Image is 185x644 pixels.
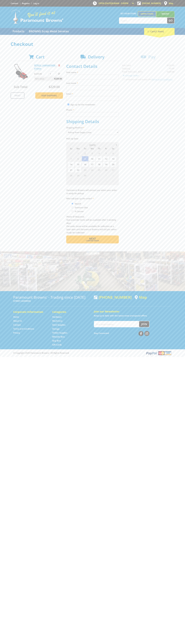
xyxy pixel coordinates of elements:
[82,147,88,150] span: Tu
[119,11,138,16] span: Set your store
[155,30,164,33] span: (1 item)
[144,28,175,35] div: Cart
[52,343,62,346] a: Go to the Gift Cards page
[75,178,81,184] span: 6
[167,18,174,23] button: Go
[66,64,119,69] h2: Contact Details
[11,28,26,35] a: Go to the Products page
[13,310,47,314] h5: Corporate Information
[72,207,73,208] input: Please select who will pick up the order.
[103,178,109,184] span: 10
[89,162,95,167] span: 17
[34,64,57,70] a: PETROL LAWNMOWER - 410mm
[74,201,82,206] label: Myself
[13,64,29,80] img: PETROL LAWNMOWER - 410mm
[96,151,102,156] span: 4
[33,2,39,5] a: Log in
[74,205,89,210] label: Someone Else
[66,197,119,200] label: Who will pick up the order?
[74,209,85,214] label: A Courier
[89,237,96,240] span: Next
[94,321,139,327] input: Your email address
[66,119,119,124] h2: Shipping Details
[70,103,95,106] label: Sign up for the newsletter
[49,85,60,89] span: $229.00
[96,162,102,167] span: 18
[75,167,81,173] span: 22
[94,314,172,317] p: Keep up to date with the latest news and special offers.
[66,189,117,195] em: Paramount Browns will contact you when your order is ready for pickup
[89,156,95,161] span: 10
[110,151,117,156] span: 6
[94,330,149,336] div: Stay Connected
[96,147,102,150] span: Th
[89,144,96,146] span: [DATE]
[89,167,95,173] span: 24
[52,331,67,334] a: Go to the Timber Supplies page
[75,156,81,161] span: 8
[135,295,147,299] a: View a map of Gepps Cross location
[11,92,24,99] a: Print
[103,167,109,173] span: 26
[66,137,119,140] label: Pick Up Date
[52,323,65,326] a: Go to the Steel Supplies page
[103,147,109,150] span: Fr
[145,351,172,356] img: PayPal, Mastercard, Visa accepted
[112,2,128,5] span: 8:00am - 5:00pm
[34,72,48,75] p: $229.00
[72,240,113,242] span: Confirm order
[156,11,175,21] a: Mount [PERSON_NAME]
[68,173,74,178] span: 28
[52,319,62,322] a: Go to the Machinery page
[34,77,63,81] p: Item total:
[75,173,81,178] span: 29
[66,85,119,90] input: Please enter your last name.
[66,235,119,243] button: Next Confirm order
[75,151,81,156] span: 1
[110,162,117,167] span: 20
[110,156,117,161] span: 13
[14,85,27,89] span: Sub Total
[66,71,119,74] label: First name
[66,112,119,117] input: Please enter your telephone number.
[103,151,109,156] span: 5
[119,18,167,23] input: Search
[68,147,74,150] span: Su
[66,130,119,135] select: Please select a shipping method.
[66,126,119,129] label: Shipping Method
[99,2,128,5] span: OPEN [DATE]
[96,167,102,173] span: 25
[52,335,65,338] a: Go to the Wheelie Bins page
[94,310,172,313] h5: Join our Newsletter
[66,108,119,111] label: Phone
[52,310,86,314] h5: Categories
[66,92,119,95] label: Email
[52,339,61,342] a: Go to the Skip Bins page
[82,173,88,178] span: 30
[27,28,71,35] a: Go to the BROWNS Scrap Metal Services page
[103,173,109,178] span: 3
[89,173,95,178] span: 1
[75,147,81,150] span: Mo
[138,11,156,16] a: Gepps Cross
[82,162,88,167] span: 16
[13,299,91,303] p: [STREET_ADDRESS]
[22,2,30,5] a: Go to the registration page
[110,147,117,150] span: Sa
[13,327,34,330] a: Go to the Terms and Conditions page
[89,151,95,156] span: 3
[82,178,88,184] span: 7
[66,81,119,85] label: Last name
[13,319,22,322] a: Go to the About Us page
[68,156,74,161] span: 7
[96,156,102,161] span: 11
[66,96,119,101] input: Please enter your email address.
[110,167,117,173] span: 27
[13,331,20,334] a: Go to the Privacy page
[68,167,74,173] span: 21
[13,316,19,318] a: Go to the Home page
[68,151,74,156] span: 31
[52,327,60,330] a: Go to the Storage page
[89,147,95,150] span: We
[13,323,21,326] a: Go to the Contact page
